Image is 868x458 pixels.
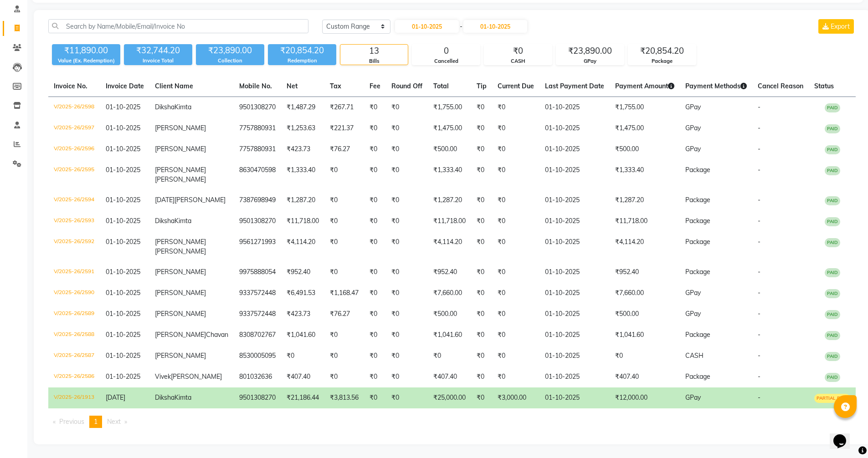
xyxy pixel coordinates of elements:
[155,331,206,339] span: [PERSON_NAME]
[610,232,680,262] td: ₹4,114.20
[239,82,272,90] span: Mobile No.
[175,393,191,402] span: Kimta
[539,232,610,262] td: 01-10-2025
[492,118,539,139] td: ₹0
[758,196,760,204] span: -
[268,44,336,57] div: ₹20,854.20
[155,310,206,318] span: [PERSON_NAME]
[492,387,539,408] td: ₹3,000.00
[281,118,324,139] td: ₹1,253.63
[386,346,428,366] td: ₹0
[124,57,192,65] div: Invoice Total
[364,97,386,118] td: ₹0
[52,44,120,57] div: ₹11,890.00
[471,283,492,304] td: ₹0
[412,45,480,57] div: 0
[234,325,281,346] td: 8308702767
[324,304,364,325] td: ₹76.27
[386,387,428,408] td: ₹0
[428,160,471,190] td: ₹1,333.40
[685,310,701,318] span: GPay
[370,82,380,90] span: Fee
[324,139,364,160] td: ₹76.27
[364,304,386,325] td: ₹0
[758,82,803,90] span: Cancel Reason
[433,82,449,90] span: Total
[814,394,850,403] span: PARTIAL PAID
[386,190,428,211] td: ₹0
[825,268,840,277] span: PAID
[471,211,492,232] td: ₹0
[52,57,120,65] div: Value (Ex. Redemption)
[685,331,710,339] span: Package
[463,20,527,33] input: End Date
[471,387,492,408] td: ₹0
[539,366,610,387] td: 01-10-2025
[324,232,364,262] td: ₹0
[539,139,610,160] td: 01-10-2025
[471,97,492,118] td: ₹0
[428,346,471,366] td: ₹0
[106,145,140,153] span: 01-10-2025
[106,310,140,318] span: 01-10-2025
[471,190,492,211] td: ₹0
[492,346,539,366] td: ₹0
[545,82,604,90] span: Last Payment Date
[234,366,281,387] td: 801032636
[758,351,760,360] span: -
[685,103,701,111] span: GPay
[539,262,610,283] td: 01-10-2025
[428,97,471,118] td: ₹1,755.00
[175,217,191,225] span: Kimta
[477,82,487,90] span: Tip
[386,160,428,190] td: ₹0
[758,217,760,225] span: -
[234,97,281,118] td: 9501308270
[492,262,539,283] td: ₹0
[758,289,760,297] span: -
[758,393,760,402] span: -
[364,262,386,283] td: ₹0
[287,82,298,90] span: Net
[391,82,422,90] span: Round Off
[196,44,264,57] div: ₹23,890.00
[428,118,471,139] td: ₹1,475.00
[386,325,428,346] td: ₹0
[825,331,840,340] span: PAID
[758,124,760,132] span: -
[428,283,471,304] td: ₹7,660.00
[48,190,100,211] td: V/2025-26/2594
[758,268,760,276] span: -
[610,190,680,211] td: ₹1,287.20
[471,325,492,346] td: ₹0
[175,103,191,111] span: Kimta
[106,196,140,204] span: 01-10-2025
[364,118,386,139] td: ₹0
[610,262,680,283] td: ₹952.40
[48,97,100,118] td: V/2025-26/2598
[825,103,840,112] span: PAID
[330,82,341,90] span: Tax
[539,346,610,366] td: 01-10-2025
[106,372,140,381] span: 01-10-2025
[175,196,226,204] span: [PERSON_NAME]
[386,262,428,283] td: ₹0
[831,22,850,31] span: Export
[281,211,324,232] td: ₹11,718.00
[364,346,386,366] td: ₹0
[539,283,610,304] td: 01-10-2025
[124,44,192,57] div: ₹32,744.20
[155,247,206,255] span: [PERSON_NAME]
[155,393,175,402] span: Diksha
[685,145,701,153] span: GPay
[471,262,492,283] td: ₹0
[234,118,281,139] td: 7757880931
[758,372,760,381] span: -
[155,166,206,174] span: [PERSON_NAME]
[59,417,84,426] span: Previous
[48,387,100,408] td: V/2025-26/1913
[281,160,324,190] td: ₹1,333.40
[48,19,308,33] input: Search by Name/Mobile/Email/Invoice No
[206,331,228,339] span: Chavan
[492,283,539,304] td: ₹0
